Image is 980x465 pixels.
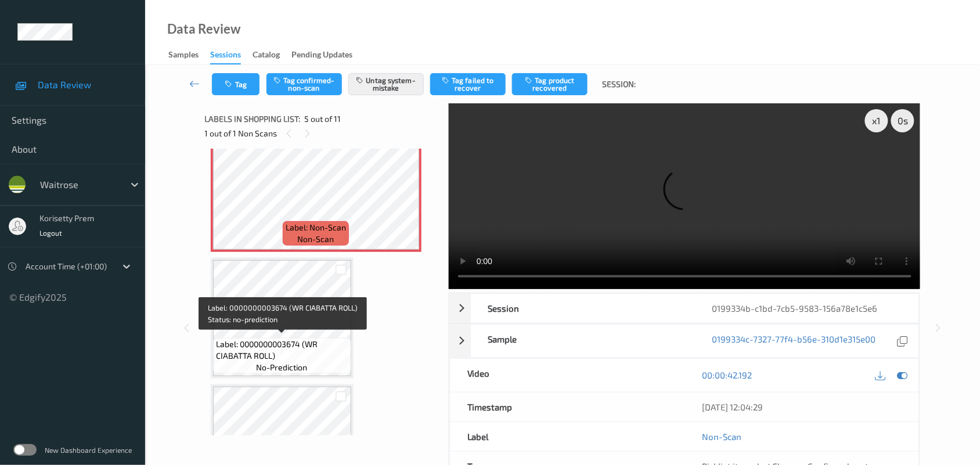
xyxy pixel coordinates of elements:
[702,431,741,442] a: Non-Scan
[695,294,919,323] div: 0199334b-c1bd-7cb5-9583-156a78e1c5e6
[212,73,260,95] button: Tag
[210,49,241,64] div: Sessions
[210,47,253,64] a: Sessions
[257,362,308,373] span: no-prediction
[168,49,199,63] div: Samples
[430,73,506,95] button: Tag failed to recover
[602,78,636,90] span: Session:
[286,222,346,233] span: Label: Non-Scan
[348,73,424,95] button: Untag system-mistake
[865,109,888,132] div: x 1
[471,294,695,323] div: Session
[450,392,684,421] div: Timestamp
[450,422,684,451] div: Label
[253,47,291,63] a: Catalog
[168,47,210,63] a: Samples
[205,113,301,125] span: Labels in shopping list:
[253,49,280,63] div: Catalog
[167,23,240,35] div: Data Review
[891,109,914,132] div: 0 s
[291,49,352,63] div: Pending Updates
[471,325,695,358] div: Sample
[305,113,341,125] span: 5 out of 11
[702,401,902,413] div: [DATE] 12:04:29
[216,338,348,362] span: Label: 0000000003674 (WR CIABATTA ROLL)
[298,233,334,245] span: non-scan
[512,73,588,95] button: Tag product recovered
[712,333,876,349] a: 0199334c-7327-77f4-b56e-310d1e315e00
[449,293,920,323] div: Session0199334b-c1bd-7cb5-9583-156a78e1c5e6
[291,47,364,63] a: Pending Updates
[266,73,342,95] button: Tag confirmed-non-scan
[449,324,920,358] div: Sample0199334c-7327-77f4-b56e-310d1e315e00
[450,359,684,392] div: Video
[702,369,752,381] a: 00:00:42.192
[205,126,441,140] div: 1 out of 1 Non Scans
